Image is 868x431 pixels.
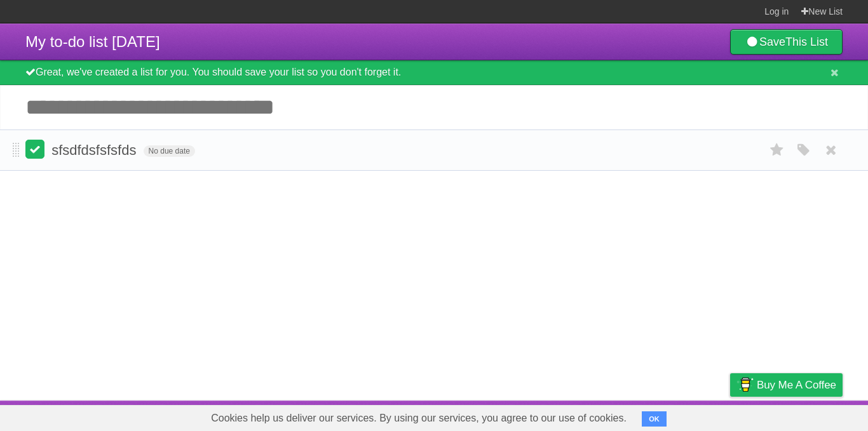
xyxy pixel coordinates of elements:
[144,145,195,157] span: No due date
[561,404,588,428] a: About
[25,33,160,50] span: My to-do list [DATE]
[198,406,639,431] span: Cookies help us deliver our services. By using our services, you agree to our use of cookies.
[757,374,836,396] span: Buy me a coffee
[785,36,828,48] b: This List
[670,404,698,428] a: Terms
[763,404,843,428] a: Suggest a feature
[603,404,654,428] a: Developers
[730,29,843,55] a: SaveThis List
[736,374,754,395] img: Buy me a coffee
[765,140,789,161] label: Star task
[642,411,667,427] button: OK
[25,140,44,159] label: Done
[714,404,747,428] a: Privacy
[51,142,139,158] span: sfsdfdsfsfsfds
[730,373,843,397] a: Buy me a coffee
